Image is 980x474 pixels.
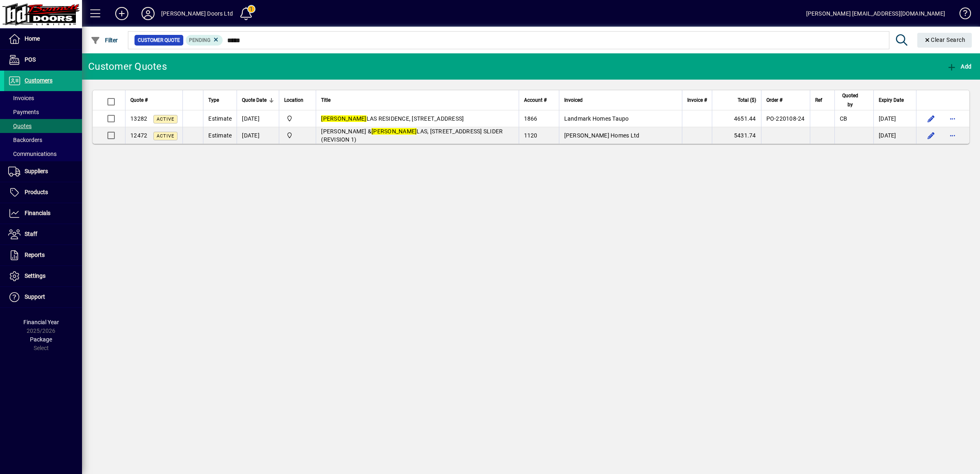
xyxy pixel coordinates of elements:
div: Quote Date [242,96,274,105]
div: Order # [766,96,805,105]
span: PO-220108-24 [766,115,805,122]
span: 12472 [130,132,147,139]
div: Expiry Date [879,96,911,105]
a: Knowledge Base [953,2,970,28]
span: Financial Year [23,319,59,325]
span: Location [284,96,303,105]
span: Bennett Doors Ltd [284,131,311,140]
span: Landmark Homes Taupo [564,115,629,122]
span: Suppliers [25,168,48,174]
span: Bennett Doors Ltd [284,114,311,123]
button: Add [945,59,973,74]
button: Add [109,6,135,21]
div: Ref [815,96,830,105]
span: [PERSON_NAME] Homes Ltd [564,132,640,139]
span: CB [840,115,848,122]
span: Communications [8,151,57,157]
span: Quoted by [840,91,861,109]
a: Suppliers [4,161,82,182]
a: Settings [4,266,82,286]
button: Clear [917,33,972,48]
a: Backorders [4,133,82,147]
div: [PERSON_NAME] Doors Ltd [161,7,233,20]
a: Products [4,182,82,203]
button: Profile [135,6,161,21]
span: [PERSON_NAME] & LAS, [STREET_ADDRESS] SLIDER (REVISION 1) [321,128,503,143]
span: Order # [766,96,782,105]
span: Active [157,133,174,139]
span: POS [25,56,36,63]
span: Pending [189,37,210,43]
span: Invoices [8,95,34,101]
a: Home [4,29,82,49]
a: Invoices [4,91,82,105]
div: Invoiced [564,96,677,105]
button: Edit [925,129,938,142]
div: Location [284,96,311,105]
div: Customer Quotes [88,60,167,73]
span: Financials [25,210,50,216]
button: Filter [89,33,120,48]
a: Payments [4,105,82,119]
span: 1120 [524,132,538,139]
a: Financials [4,203,82,224]
span: Settings [25,272,46,279]
span: Total ($) [738,96,756,105]
span: Title [321,96,330,105]
span: Type [208,96,219,105]
span: Account # [524,96,547,105]
span: Add [947,63,971,70]
td: 5431.74 [712,127,761,144]
span: Invoiced [564,96,583,105]
span: 13282 [130,115,147,122]
span: Invoice # [687,96,707,105]
button: More options [946,129,959,142]
span: Payments [8,109,39,115]
div: Title [321,96,513,105]
span: Customer Quote [138,36,180,44]
span: Quote Date [242,96,267,105]
button: More options [946,112,959,125]
td: [DATE] [237,127,279,144]
span: Active [157,117,174,122]
span: 1866 [524,115,538,122]
span: Quotes [8,123,32,129]
span: Expiry Date [879,96,904,105]
span: Clear Search [924,37,966,43]
span: Estimate [208,115,232,122]
span: Filter [91,37,118,44]
td: 4651.44 [712,110,761,127]
span: Staff [25,231,37,237]
span: LAS RESIDENCE, [STREET_ADDRESS] [321,115,464,122]
span: Customers [25,77,52,84]
span: Support [25,293,45,300]
span: Ref [815,96,822,105]
td: [DATE] [873,110,916,127]
a: Communications [4,147,82,161]
span: Products [25,189,48,195]
span: Backorders [8,137,42,143]
em: [PERSON_NAME] [371,128,417,135]
div: [PERSON_NAME] [EMAIL_ADDRESS][DOMAIN_NAME] [806,7,945,20]
mat-chip: Pending Status: Pending [186,35,223,46]
span: Home [25,35,40,42]
span: Package [30,336,52,343]
td: [DATE] [873,127,916,144]
span: Reports [25,252,45,258]
a: Support [4,287,82,307]
td: [DATE] [237,110,279,127]
span: Quote # [130,96,148,105]
em: [PERSON_NAME] [321,115,366,122]
span: Estimate [208,132,232,139]
a: Quotes [4,119,82,133]
a: Staff [4,224,82,245]
button: Edit [925,112,938,125]
div: Quoted by [840,91,868,109]
div: Account # [524,96,554,105]
a: POS [4,50,82,70]
div: Quote # [130,96,178,105]
a: Reports [4,245,82,266]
